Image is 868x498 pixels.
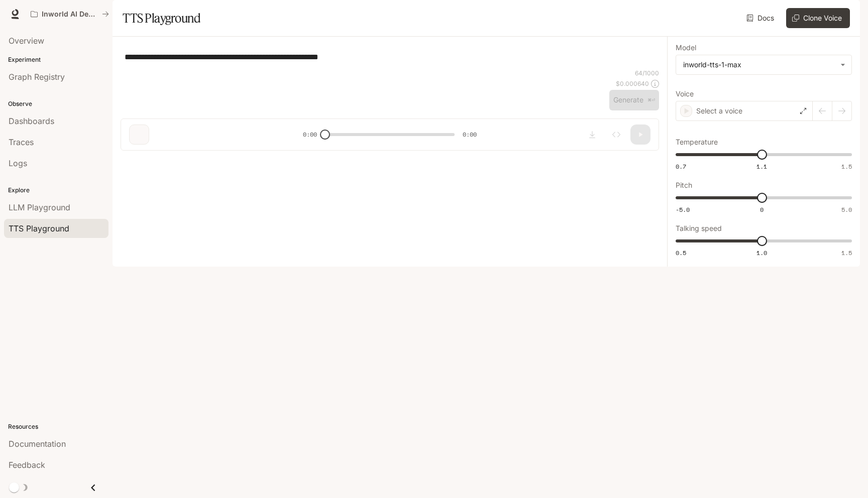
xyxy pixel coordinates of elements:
p: Inworld AI Demos [42,10,98,19]
span: 0 [760,205,764,214]
span: 0.5 [676,248,686,257]
p: Model [676,44,696,51]
button: All workspaces [26,4,114,24]
span: -5.0 [676,205,690,214]
p: Temperature [676,139,718,146]
p: Talking speed [676,225,722,232]
span: 1.1 [756,162,767,171]
p: Pitch [676,182,692,189]
h1: TTS Playground [123,8,200,28]
button: Clone Voice [786,8,850,28]
p: 64 / 1000 [635,69,659,77]
span: 1.5 [841,248,852,257]
p: $ 0.000640 [616,79,649,88]
span: 1.0 [756,248,767,257]
div: inworld-tts-1-max [676,55,851,74]
p: Voice [676,90,694,97]
a: Docs [744,8,778,28]
span: 0.7 [676,162,686,171]
span: 5.0 [841,205,852,214]
p: Select a voice [696,106,742,116]
span: 1.5 [841,162,852,171]
div: inworld-tts-1-max [683,60,835,70]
